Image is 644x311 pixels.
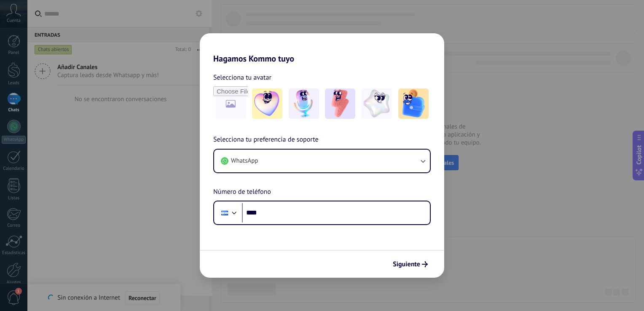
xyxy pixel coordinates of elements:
div: Nicaragua: + 505 [217,204,233,222]
span: Selecciona tu avatar [213,72,271,83]
img: -4.jpeg [362,88,392,119]
img: -1.jpeg [252,88,282,119]
h2: Hagamos Kommo tuyo [200,33,444,64]
button: Siguiente [389,257,432,271]
img: -5.jpeg [398,88,429,119]
span: Número de teléfono [213,187,271,198]
span: WhatsApp [231,157,258,165]
img: -3.jpeg [325,88,355,119]
span: Selecciona tu preferencia de soporte [213,134,319,145]
button: WhatsApp [214,150,430,172]
span: Siguiente [393,261,420,267]
img: -2.jpeg [289,88,319,119]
